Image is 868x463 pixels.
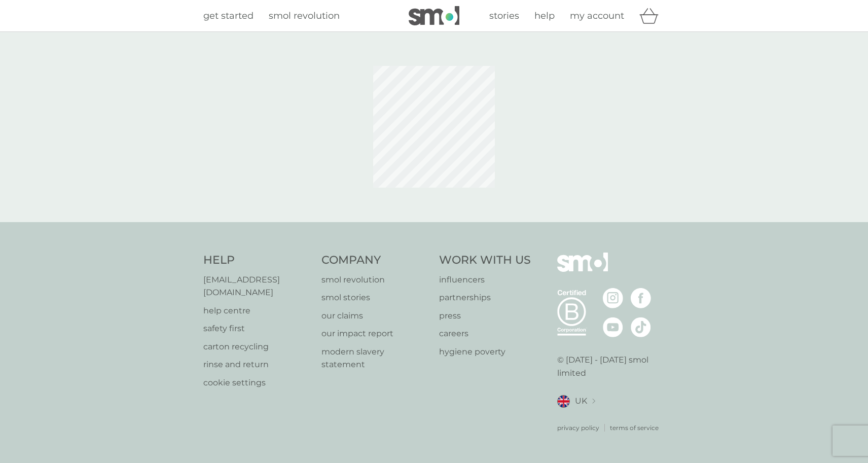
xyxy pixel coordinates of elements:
[631,317,651,337] img: visit the smol Tiktok page
[203,340,311,353] a: carton recycling
[321,253,429,268] h4: Company
[639,6,665,26] div: basket
[321,309,429,323] a: our claims
[321,291,429,304] a: smol stories
[321,345,429,371] a: modern slavery statement
[592,399,595,404] img: select a new location
[203,376,311,389] a: cookie settings
[489,9,519,23] a: stories
[439,291,531,304] a: partnerships
[534,10,555,21] span: help
[575,395,587,408] span: UK
[603,317,623,337] img: visit the smol Youtube page
[557,423,599,433] a: privacy policy
[603,288,623,308] img: visit the smol Instagram page
[557,253,608,287] img: smol
[203,253,311,268] h4: Help
[557,353,665,379] p: © [DATE] - [DATE] smol limited
[631,288,651,308] img: visit the smol Facebook page
[534,9,555,23] a: help
[203,304,311,317] a: help centre
[570,10,624,21] span: my account
[439,273,531,287] a: influencers
[439,253,531,268] h4: Work With Us
[203,322,311,335] a: safety first
[203,10,254,21] span: get started
[203,358,311,371] a: rinse and return
[321,327,429,340] a: our impact report
[439,327,531,340] a: careers
[269,10,340,21] span: smol revolution
[557,395,570,408] img: UK flag
[489,10,519,21] span: stories
[610,423,659,433] a: terms of service
[439,309,531,323] a: press
[570,9,624,23] a: my account
[321,273,429,287] a: smol revolution
[439,345,531,359] a: hygiene poverty
[203,9,254,23] a: get started
[409,6,459,25] img: smol
[203,273,311,299] a: [EMAIL_ADDRESS][DOMAIN_NAME]
[269,9,340,23] a: smol revolution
